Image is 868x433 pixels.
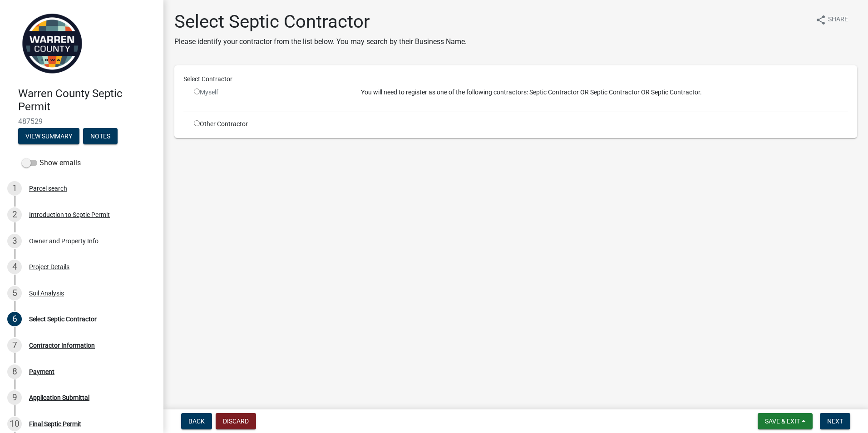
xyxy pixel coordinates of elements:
button: shareShare [808,11,855,29]
span: Share [828,15,848,25]
span: Next [827,418,843,425]
div: 8 [7,364,22,379]
i: share [815,15,826,25]
div: 5 [7,286,22,300]
button: Next [820,413,850,429]
div: Contractor Information [29,342,95,349]
button: Save & Exit [758,413,813,429]
div: 9 [7,390,22,405]
div: Select Septic Contractor [29,316,97,322]
div: 3 [7,234,22,248]
div: Application Submittal [29,394,89,401]
p: You will need to register as one of the following contractors: Septic Contractor OR Septic Contra... [361,88,848,97]
span: Back [188,418,205,425]
button: View Summary [18,128,79,144]
button: Notes [83,128,118,144]
div: 4 [7,260,22,274]
wm-modal-confirm: Summary [18,133,79,140]
div: 2 [7,207,22,222]
div: Final Septic Permit [29,421,81,427]
div: Introduction to Septic Permit [29,212,110,218]
div: Owner and Property Info [29,238,99,244]
button: Discard [216,413,256,429]
div: Select Contractor [177,74,855,84]
h4: Warren County Septic Permit [18,87,156,113]
label: Show emails [22,157,81,168]
div: Parcel search [29,185,67,192]
div: Myself [194,88,347,97]
p: Please identify your contractor from the list below. You may search by their Business Name. [174,36,467,47]
div: Soil Analysis [29,290,64,296]
div: 1 [7,181,22,196]
div: 7 [7,338,22,353]
wm-modal-confirm: Notes [83,133,118,140]
div: Payment [29,369,54,375]
button: Back [181,413,212,429]
span: Save & Exit [765,418,800,425]
div: Other Contractor [187,119,354,129]
div: 6 [7,312,22,326]
span: 487529 [18,117,145,126]
div: Project Details [29,264,69,270]
img: Warren County, Iowa [18,10,86,78]
div: 10 [7,417,22,431]
h1: Select Septic Contractor [174,11,467,33]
